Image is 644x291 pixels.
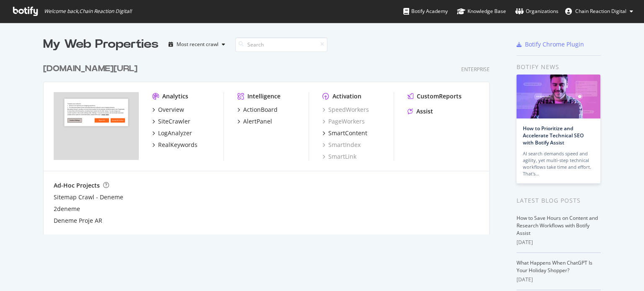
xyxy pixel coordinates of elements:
div: CustomReports [417,92,462,100]
img: trendyol.com/ar [54,92,139,160]
div: Enterprise [461,66,490,73]
div: ActionBoard [243,106,278,114]
div: Overview [158,106,184,114]
a: SmartLink [322,152,356,161]
a: AlertPanel [237,117,272,126]
a: [DOMAIN_NAME][URL] [43,63,141,75]
button: Chain Reaction Digital [558,5,640,18]
div: Ad-Hoc Projects [54,181,100,190]
a: SpeedWorkers [322,106,369,114]
a: Sitemap Crawl - Deneme [54,193,123,201]
div: [DATE] [517,276,601,283]
div: My Web Properties [43,36,158,53]
div: Organizations [515,7,558,15]
a: Botify Chrome Plugin [517,40,584,49]
a: RealKeywords [152,141,197,149]
a: How to Prioritize and Accelerate Technical SEO with Botify Assist [523,125,584,146]
a: What Happens When ChatGPT Is Your Holiday Shopper? [517,259,592,274]
a: PageWorkers [322,117,365,126]
div: Activation [332,92,361,100]
a: 2deneme [54,205,80,213]
button: Most recent crawl [165,38,229,51]
input: Search [235,37,327,52]
a: ActionBoard [237,106,278,114]
div: SmartContent [328,129,367,137]
div: AI search demands speed and agility, yet multi-step technical workflows take time and effort. Tha... [523,150,594,177]
div: Latest Blog Posts [517,196,601,205]
a: Overview [152,106,184,114]
div: RealKeywords [158,141,197,149]
div: Analytics [162,92,188,100]
a: LogAnalyzer [152,129,192,137]
div: Intelligence [247,92,280,100]
img: How to Prioritize and Accelerate Technical SEO with Botify Assist [517,75,600,118]
div: Assist [416,107,433,116]
div: Most recent crawl [177,42,218,47]
div: SiteCrawler [158,117,190,126]
div: LogAnalyzer [158,129,192,137]
span: Chain Reaction Digital [575,8,626,15]
div: grid [43,53,496,234]
a: SmartIndex [322,141,361,149]
a: SmartContent [322,129,367,137]
div: Botify Academy [403,7,448,15]
div: Botify Chrome Plugin [525,40,584,49]
div: [DOMAIN_NAME][URL] [43,63,138,75]
a: CustomReports [408,92,462,100]
a: SiteCrawler [152,117,190,126]
div: Botify news [517,62,601,72]
a: Deneme Proje AR [54,216,102,225]
div: [DATE] [517,239,601,246]
div: Knowledge Base [457,7,506,15]
a: How to Save Hours on Content and Research Workflows with Botify Assist [517,214,598,237]
a: Assist [408,107,433,116]
span: Welcome back, Chain Reaction Digital ! [44,8,132,15]
div: AlertPanel [243,117,272,126]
